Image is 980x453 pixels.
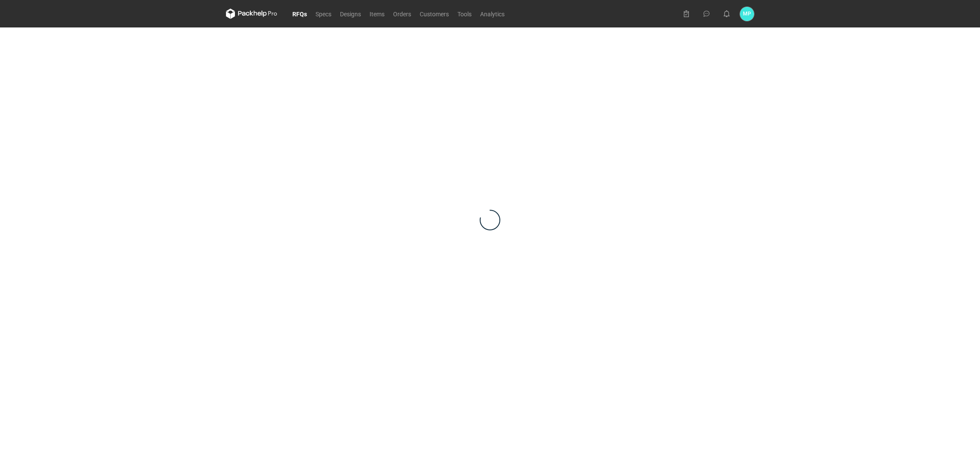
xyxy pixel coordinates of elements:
[365,9,389,19] a: Items
[740,7,754,21] div: Martyna Paroń
[311,9,336,19] a: Specs
[288,9,311,19] a: RFQs
[415,9,453,19] a: Customers
[389,9,415,19] a: Orders
[336,9,365,19] a: Designs
[453,9,476,19] a: Tools
[740,7,754,21] button: MP
[476,9,509,19] a: Analytics
[226,9,277,19] svg: Packhelp Pro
